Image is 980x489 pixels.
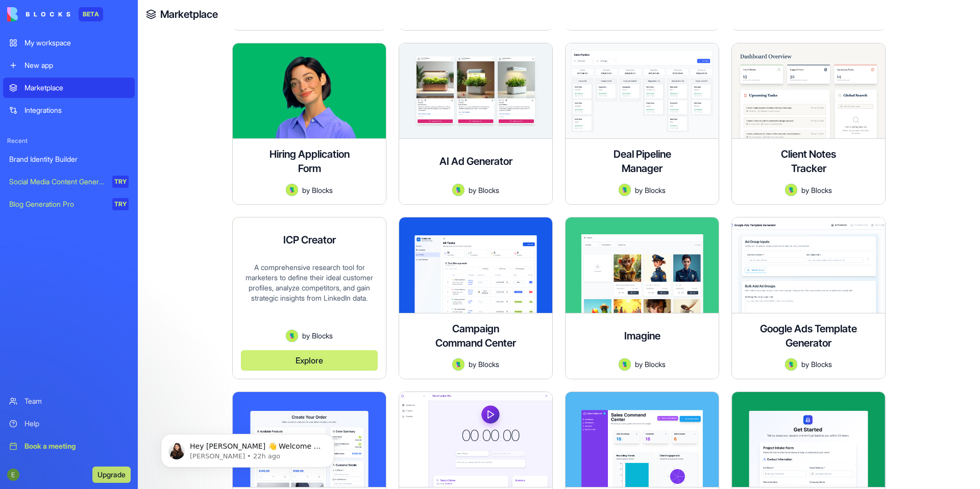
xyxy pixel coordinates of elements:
[24,105,129,115] div: Integrations
[24,38,129,48] div: My workspace
[24,441,129,451] div: Book a meeting
[112,176,129,188] div: TRY
[302,185,310,195] span: by
[312,330,333,341] span: Blocks
[7,7,70,21] img: logo
[9,177,105,187] div: Social Media Content Generator
[469,359,476,370] span: by
[785,358,797,371] img: Avatar
[635,185,643,195] span: by
[241,262,378,330] div: A comprehensive research tool for marketers to define their ideal customer profiles, analyze comp...
[3,413,135,434] a: Help
[24,83,129,93] div: Marketplace
[232,217,386,379] a: ICP CreatorA comprehensive research tool for marketers to define their ideal customer profiles, a...
[452,184,464,196] img: Avatar
[3,194,135,214] a: Blog Generation ProTRY
[92,467,131,483] button: Upgrade
[399,217,553,379] a: Campaign Command CenterAvatarbyBlocks
[302,330,310,341] span: by
[3,172,135,192] a: Social Media Content GeneratorTRY
[478,359,499,370] span: Blocks
[452,358,464,371] img: Avatar
[439,154,512,168] h4: AI Ad Generator
[9,199,105,209] div: Blog Generation Pro
[286,184,298,196] img: Avatar
[79,7,103,21] div: BETA
[3,33,135,53] a: My workspace
[24,60,129,70] div: New app
[160,7,218,21] a: Marketplace
[478,185,499,195] span: Blocks
[565,217,719,379] a: ImagineAvatarbyBlocks
[312,185,333,195] span: Blocks
[619,184,631,196] img: Avatar
[768,147,849,176] h4: Client Notes Tracker
[619,358,631,371] img: Avatar
[3,100,135,120] a: Integrations
[801,359,809,370] span: by
[286,330,298,342] img: Avatar
[7,469,19,481] img: ACg8ocJkyF_qTsKNWNl0aXzuDbgMPhSo6Mb4BKfA4GJKkF80KFKZQA=s96-c
[3,137,135,145] span: Recent
[145,412,350,484] iframe: Intercom notifications message
[565,43,719,205] a: Deal Pipeline ManagerAvatarbyBlocks
[3,78,135,98] a: Marketplace
[435,322,517,350] h4: Campaign Command Center
[469,185,476,195] span: by
[232,43,386,205] a: Hiring Application FormAvatarbyBlocks
[399,43,553,205] a: AI Ad GeneratorAvatarbyBlocks
[731,217,886,379] a: Google Ads Template GeneratorAvatarbyBlocks
[601,147,683,176] h4: Deal Pipeline Manager
[811,359,832,370] span: Blocks
[3,436,135,456] a: Book a meeting
[731,43,886,205] a: Client Notes TrackerAvatarbyBlocks
[801,185,809,195] span: by
[24,396,129,406] div: Team
[92,469,131,479] a: Upgrade
[811,185,832,195] span: Blocks
[645,359,666,370] span: Blocks
[635,359,643,370] span: by
[7,7,103,21] a: BETA
[9,154,129,164] div: Brand Identity Builder
[112,198,129,210] div: TRY
[3,149,135,169] a: Brand Identity Builder
[785,184,797,196] img: Avatar
[3,391,135,411] a: Team
[624,329,660,343] h4: Imagine
[241,350,378,371] button: Explore
[3,55,135,76] a: New app
[268,147,350,176] h4: Hiring Application Form
[283,233,336,247] h4: ICP Creator
[24,419,129,429] div: Help
[645,185,666,195] span: Blocks
[740,322,877,350] h4: Google Ads Template Generator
